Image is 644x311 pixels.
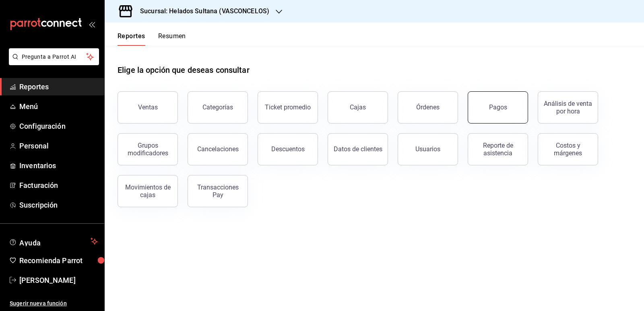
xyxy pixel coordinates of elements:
[468,133,528,165] button: Reporte de asistencia
[188,91,248,124] button: Categorías
[123,183,173,199] div: Movimientos de cajas
[328,133,388,165] button: Datos de clientes
[416,103,440,111] div: Órdenes
[138,103,158,111] div: Ventas
[489,103,507,111] div: Pagos
[543,100,593,115] div: Análisis de venta por hora
[258,133,318,165] button: Descuentos
[9,48,99,65] button: Pregunta a Parrot AI
[197,145,239,153] div: Cancelaciones
[543,142,593,157] div: Costos y márgenes
[19,101,98,112] span: Menú
[193,183,243,199] div: Transacciones Pay
[188,175,248,207] button: Transacciones Pay
[265,103,311,111] div: Ticket promedio
[538,91,598,124] button: Análisis de venta por hora
[19,237,87,246] span: Ayuda
[271,145,305,153] div: Descuentos
[19,121,98,132] span: Configuración
[350,103,366,112] div: Cajas
[19,81,98,92] span: Reportes
[334,145,382,153] div: Datos de clientes
[158,32,186,46] button: Resumen
[118,91,178,124] button: Ventas
[118,32,145,46] button: Reportes
[118,175,178,207] button: Movimientos de cajas
[538,133,598,165] button: Costos y márgenes
[19,160,98,171] span: Inventarios
[188,133,248,165] button: Cancelaciones
[258,91,318,124] button: Ticket promedio
[415,145,440,153] div: Usuarios
[398,133,458,165] button: Usuarios
[10,299,98,308] span: Sugerir nueva función
[6,58,99,67] a: Pregunta a Parrot AI
[118,64,250,76] h1: Elige la opción que deseas consultar
[19,255,98,266] span: Recomienda Parrot
[202,103,233,111] div: Categorías
[398,91,458,124] button: Órdenes
[468,91,528,124] button: Pagos
[19,140,98,151] span: Personal
[118,32,186,46] div: navigation tabs
[19,180,98,191] span: Facturación
[19,275,98,286] span: [PERSON_NAME]
[19,200,98,210] span: Suscripción
[22,53,87,61] span: Pregunta a Parrot AI
[473,142,523,157] div: Reporte de asistencia
[134,6,269,16] h3: Sucursal: Helados Sultana (VASCONCELOS)
[118,133,178,165] button: Grupos modificadores
[328,91,388,124] a: Cajas
[123,142,173,157] div: Grupos modificadores
[89,21,95,27] button: open_drawer_menu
